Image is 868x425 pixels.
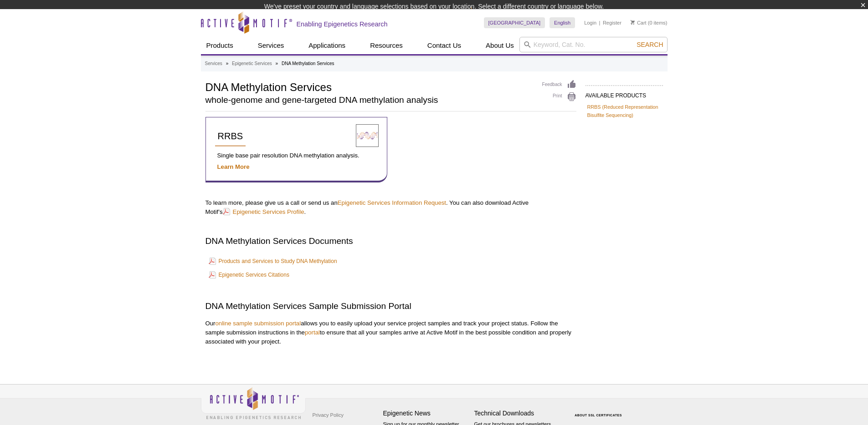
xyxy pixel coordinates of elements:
a: Services [252,37,290,54]
li: (0 items) [631,17,668,28]
img: Change Here [471,7,495,28]
img: Your Cart [631,20,635,25]
h2: whole-genome and gene-targeted DNA methylation analysis [205,96,533,104]
li: » [276,61,278,66]
h1: DNA Methylation Services [205,80,533,93]
a: Services [205,60,222,68]
li: | [599,17,601,28]
a: Epigenetic Services [232,60,272,68]
li: DNA Methylation Services [282,61,334,66]
h2: DNA Methylation Services Documents [205,235,576,247]
img: Reduced Representation Bisulfite Sequencing Services [356,124,379,147]
a: Products [201,37,239,54]
p: Our allows you to easily upload your service project samples and track your project status. Follo... [205,319,576,346]
h4: Epigenetic News [383,410,470,417]
span: RRBS [218,131,243,141]
p: Single base pair resolution DNA methylation analysis. [215,151,378,160]
h2: DNA Methylation Services Sample Submission Portal [205,300,576,312]
a: RRBS [215,126,246,147]
h2: AVAILABLE PRODUCTS [586,85,663,101]
a: ABOUT SSL CERTIFICATES [575,414,622,417]
a: [GEOGRAPHIC_DATA] [484,17,545,28]
a: Epigenetic Services Profile [223,207,304,216]
img: Active Motif, [201,385,306,421]
table: Click to Verify - This site chose Symantec SSL for secure e-commerce and confidential communicati... [565,400,634,420]
a: Register [603,20,621,26]
a: About Us [480,37,519,54]
a: Print [542,92,576,102]
a: RRBS (Reduced Representation Bisulfite Sequencing) [587,103,661,119]
h2: Enabling Epigenetics Research [297,20,388,28]
a: Learn More [217,163,250,170]
li: » [226,61,229,66]
a: Epigenetic Services Citations [209,269,289,280]
button: Search [634,40,666,49]
a: Login [584,20,596,26]
a: Resources [365,37,408,54]
a: Epigenetic Services Information Request [338,199,446,206]
span: Search [637,41,663,48]
p: To learn more, please give us a call or send us an . You can also download Active Motif’s . [205,198,576,217]
a: online sample submission portal [215,320,301,327]
a: Feedback [542,80,576,90]
a: English [550,17,575,28]
a: Cart [631,20,647,26]
a: Applications [303,37,351,54]
input: Keyword, Cat. No. [519,37,668,52]
a: Contact Us [422,37,467,54]
a: Products and Services to Study DNA Methylation [209,256,337,267]
a: portal [305,329,320,336]
a: Privacy Policy [310,408,346,422]
h4: Technical Downloads [474,410,561,417]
